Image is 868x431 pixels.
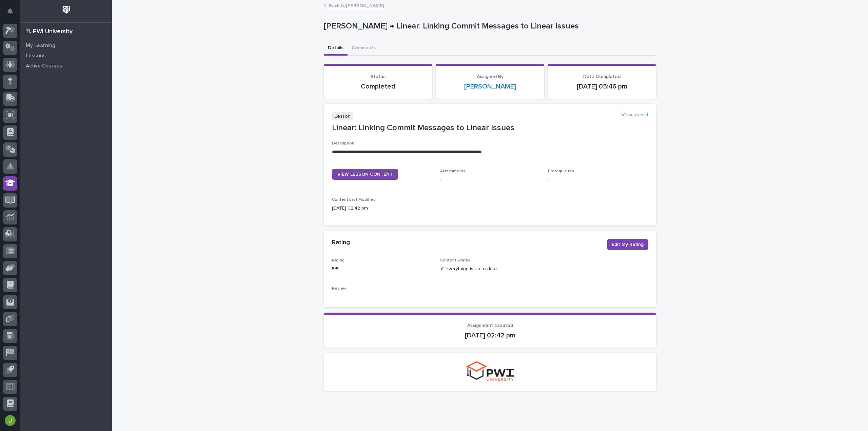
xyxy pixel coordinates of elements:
a: My Learning [20,40,112,51]
img: pwi-university-small.png [466,361,514,380]
button: Edit My Rating [607,239,648,250]
button: users-avatar [3,413,17,428]
span: Rating [332,258,344,262]
span: Description [332,141,354,145]
p: [PERSON_NAME] → Linear: Linking Commit Messages to Linear Issues [324,21,653,31]
a: View record [622,112,648,118]
span: Date Completed [583,74,620,79]
p: Active Courses [26,63,62,69]
span: Status [371,74,386,79]
a: [PERSON_NAME] [464,82,516,91]
img: Workspace Logo [60,3,73,16]
p: Completed [332,82,424,91]
p: - [548,177,648,184]
p: Linear: Linking Commit Messages to Linear Issues [332,123,648,133]
span: Edit My Rating [612,241,644,248]
p: Lesson [332,112,353,121]
div: Notifications [8,8,17,19]
span: Review [332,287,346,291]
p: ✔ everything is up to date [440,266,540,273]
span: Content Status [440,258,470,262]
p: My Learning [26,43,55,49]
p: - [440,177,540,184]
button: Notifications [3,4,17,18]
span: Attachments [440,169,466,173]
a: Active Courses [20,61,112,71]
span: Assignment Created [467,323,513,328]
h2: Rating [332,239,350,247]
span: Prerequisites [548,169,574,173]
span: Assigned By [477,74,504,79]
p: 5/5 [332,266,432,273]
span: Content Last Modified [332,198,376,202]
button: Comments [348,41,380,56]
p: [DATE] 02:42 pm [332,205,432,212]
p: Lessons [26,53,46,59]
a: Back to[PERSON_NAME] [329,1,384,9]
p: [DATE] 02:42 pm [332,331,648,339]
p: [DATE] 05:46 pm [556,82,648,91]
span: VIEW LESSON CONTENT [337,172,393,177]
a: VIEW LESSON CONTENT [332,169,398,180]
button: Details [324,41,348,56]
a: Lessons [20,51,112,61]
div: 11. PWI University [26,28,73,36]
